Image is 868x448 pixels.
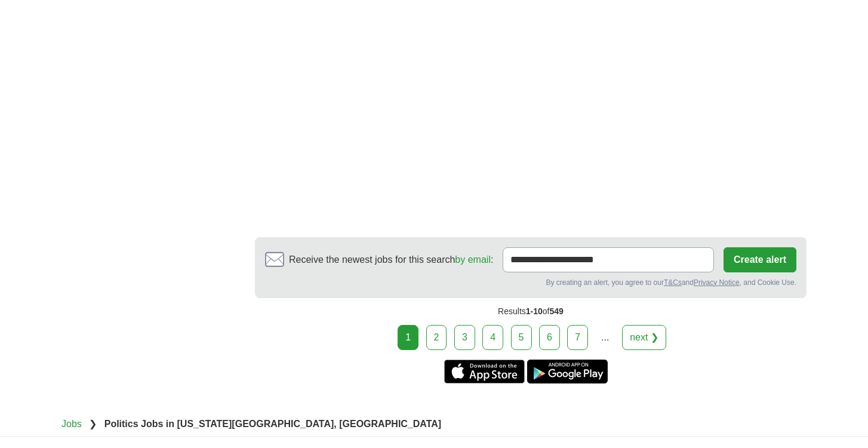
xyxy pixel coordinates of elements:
a: 3 [454,325,475,350]
a: 2 [426,325,447,350]
div: By creating an alert, you agree to our and , and Cookie Use. [265,277,796,288]
a: Privacy Notice [694,278,740,287]
a: Get the iPhone app [444,360,525,383]
a: next ❯ [622,325,666,350]
a: T&Cs [664,278,682,287]
span: Receive the newest jobs for this search : [289,253,493,267]
button: Create alert [724,247,796,272]
div: Results of [255,298,807,325]
div: 1 [398,325,418,350]
a: 5 [511,325,532,350]
a: 7 [567,325,588,350]
a: by email [455,254,491,265]
a: 6 [539,325,560,350]
a: Jobs [61,419,82,429]
a: Get the Android app [527,360,608,383]
strong: Politics Jobs in [US_STATE][GEOGRAPHIC_DATA], [GEOGRAPHIC_DATA] [104,419,441,429]
span: 1-10 [526,306,543,316]
a: 4 [482,325,503,350]
span: 549 [550,306,564,316]
span: ❯ [89,419,97,429]
div: ... [593,326,617,349]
